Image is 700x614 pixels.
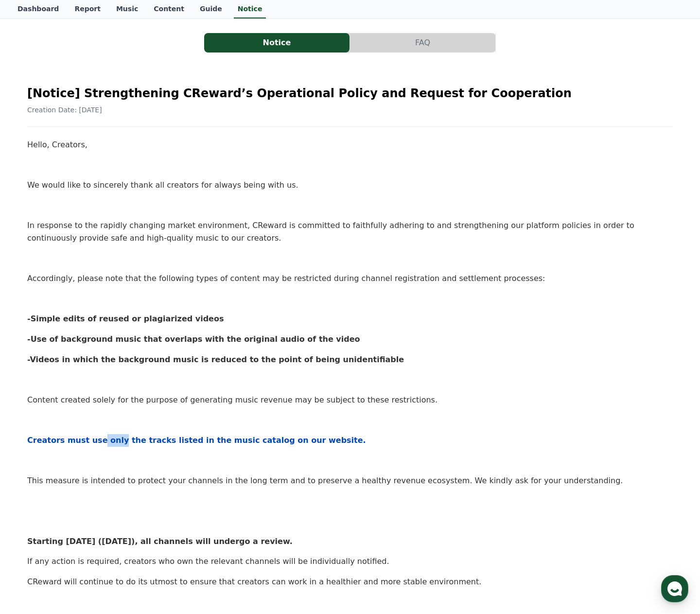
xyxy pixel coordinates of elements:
[3,308,64,333] a: Home
[27,314,224,323] strong: -Simple edits of reused or plagiarized videos
[27,576,673,588] p: CReward will continue to do its utmost to ensure that creators can work in a healthier and more s...
[27,355,404,364] strong: -Videos in which the background music is reduced to the point of being unidentifiable
[27,334,360,344] strong: -Use of background music that overlaps with the original audio of the video
[27,537,293,546] strong: Starting [DATE] ([DATE]), all channels will undergo a review.
[27,86,673,101] h2: [Notice] Strengthening CReward’s Operational Policy and Request for Cooperation
[27,219,673,244] p: In response to the rapidly changing market environment, CReward is committed to faithfully adheri...
[350,33,496,53] a: FAQ
[64,308,125,333] a: Messages
[350,33,495,53] button: FAQ
[81,323,109,331] span: Messages
[27,179,673,192] p: We would like to sincerely thank all creators for always being with us.
[125,308,187,333] a: Settings
[27,139,673,151] p: Hello, Creators,
[204,33,350,53] button: Notice
[25,323,42,331] span: Home
[27,106,102,114] span: Creation Date: [DATE]
[27,436,366,445] strong: Creators must use only the tracks listed in the music catalog on our website.
[144,323,168,331] span: Settings
[27,394,673,406] p: Content created solely for the purpose of generating music revenue may be subject to these restri...
[27,474,673,487] p: This measure is intended to protect your channels in the long term and to preserve a healthy reve...
[27,555,673,568] p: If any action is required, creators who own the relevant channels will be individually notified.
[27,272,673,285] p: Accordingly, please note that the following types of content may be restricted during channel reg...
